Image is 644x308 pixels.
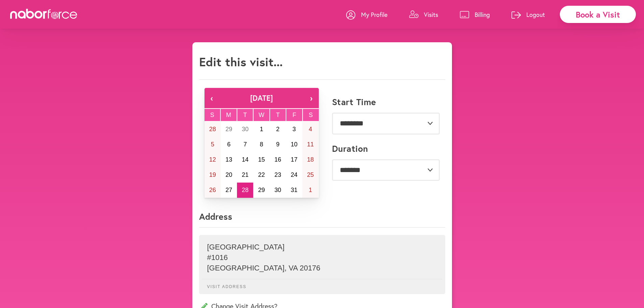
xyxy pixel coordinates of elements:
[270,122,286,137] button: October 2, 2025
[302,167,318,183] button: October 25, 2025
[304,88,319,108] button: ›
[253,152,269,167] button: October 15, 2025
[332,143,368,154] label: Duration
[291,141,297,148] abbr: October 10, 2025
[211,141,214,148] abbr: October 5, 2025
[207,243,437,252] p: [GEOGRAPHIC_DATA]
[221,152,237,167] button: October 13, 2025
[291,156,297,163] abbr: October 17, 2025
[260,126,263,133] abbr: October 1, 2025
[291,187,297,193] abbr: October 31, 2025
[225,126,232,133] abbr: September 29, 2025
[205,122,221,137] button: September 28, 2025
[286,152,302,167] button: October 17, 2025
[225,156,232,163] abbr: October 13, 2025
[260,141,263,148] abbr: October 8, 2025
[207,264,437,273] p: [GEOGRAPHIC_DATA] , VA 20176
[237,167,253,183] button: October 21, 2025
[242,156,248,163] abbr: October 14, 2025
[253,122,269,137] button: October 1, 2025
[361,10,387,19] p: My Profile
[302,137,318,152] button: October 11, 2025
[199,54,283,69] h1: Edit this visit...
[253,167,269,183] button: October 22, 2025
[292,126,296,133] abbr: October 3, 2025
[242,171,248,178] abbr: October 21, 2025
[258,187,265,193] abbr: October 29, 2025
[302,122,318,137] button: October 4, 2025
[275,187,281,193] abbr: October 30, 2025
[309,112,313,118] abbr: Saturday
[210,112,214,118] abbr: Sunday
[225,187,232,193] abbr: October 27, 2025
[209,156,216,163] abbr: October 12, 2025
[243,141,247,148] abbr: October 7, 2025
[332,97,376,107] label: Start Time
[207,253,437,262] p: #1016
[302,152,318,167] button: October 18, 2025
[309,187,312,193] abbr: November 1, 2025
[346,4,387,25] a: My Profile
[221,183,237,198] button: October 27, 2025
[275,171,281,178] abbr: October 23, 2025
[205,137,221,152] button: October 5, 2025
[202,279,442,289] p: Visit Address
[243,112,247,118] abbr: Tuesday
[209,171,216,178] abbr: October 19, 2025
[275,156,281,163] abbr: October 16, 2025
[199,211,445,228] p: Address
[292,112,296,118] abbr: Friday
[209,187,216,193] abbr: October 26, 2025
[205,183,221,198] button: October 26, 2025
[225,171,232,178] abbr: October 20, 2025
[460,4,490,25] a: Billing
[253,137,269,152] button: October 8, 2025
[286,137,302,152] button: October 10, 2025
[242,126,248,133] abbr: September 30, 2025
[276,126,280,133] abbr: October 2, 2025
[242,187,248,193] abbr: October 28, 2025
[253,183,269,198] button: October 29, 2025
[258,171,265,178] abbr: October 22, 2025
[209,126,216,133] abbr: September 28, 2025
[276,141,280,148] abbr: October 9, 2025
[409,4,438,25] a: Visits
[511,4,545,25] a: Logout
[227,141,231,148] abbr: October 6, 2025
[221,137,237,152] button: October 6, 2025
[237,137,253,152] button: October 7, 2025
[270,137,286,152] button: October 9, 2025
[237,122,253,137] button: September 30, 2025
[219,88,304,108] button: [DATE]
[307,171,314,178] abbr: October 25, 2025
[226,112,231,118] abbr: Monday
[270,183,286,198] button: October 30, 2025
[270,167,286,183] button: October 23, 2025
[205,167,221,183] button: October 19, 2025
[205,152,221,167] button: October 12, 2025
[221,122,237,137] button: September 29, 2025
[526,10,545,19] p: Logout
[302,183,318,198] button: November 1, 2025
[286,122,302,137] button: October 3, 2025
[286,183,302,198] button: October 31, 2025
[221,167,237,183] button: October 20, 2025
[237,152,253,167] button: October 14, 2025
[259,112,264,118] abbr: Wednesday
[205,88,219,108] button: ‹
[309,126,312,133] abbr: October 4, 2025
[307,141,314,148] abbr: October 11, 2025
[276,112,280,118] abbr: Thursday
[307,156,314,163] abbr: October 18, 2025
[270,152,286,167] button: October 16, 2025
[286,167,302,183] button: October 24, 2025
[475,10,490,19] p: Billing
[560,6,636,23] div: Book a Visit
[424,10,438,19] p: Visits
[258,156,265,163] abbr: October 15, 2025
[237,183,253,198] button: October 28, 2025
[291,171,297,178] abbr: October 24, 2025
